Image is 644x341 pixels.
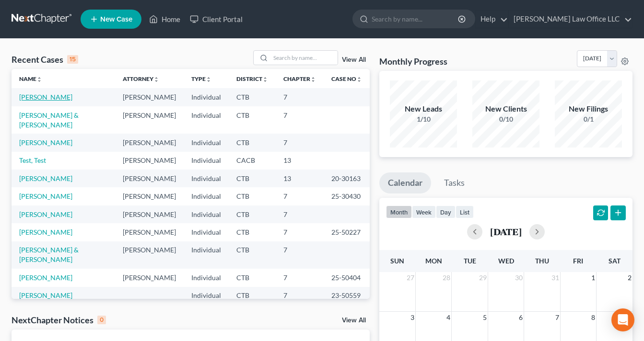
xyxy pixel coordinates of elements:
[19,228,72,236] a: [PERSON_NAME]
[229,88,276,106] td: CTB
[372,10,459,28] input: Search by name...
[115,134,184,151] td: [PERSON_NAME]
[410,312,415,323] span: 3
[67,55,78,64] div: 15
[115,223,184,241] td: [PERSON_NAME]
[276,106,324,134] td: 7
[184,187,229,205] td: Individual
[590,312,596,323] span: 8
[229,269,276,286] td: CTB
[324,223,370,241] td: 25-50227
[324,187,370,205] td: 25-30430
[115,106,184,134] td: [PERSON_NAME]
[115,269,184,286] td: [PERSON_NAME]
[573,257,583,265] span: Fri
[184,170,229,187] td: Individual
[184,287,229,305] td: Individual
[236,75,268,82] a: Districtunfold_more
[379,56,447,67] h3: Monthly Progress
[229,205,276,223] td: CTB
[144,11,185,28] a: Home
[509,11,632,28] a: [PERSON_NAME] Law Office LLC
[19,210,72,218] a: [PERSON_NAME]
[276,187,324,205] td: 7
[276,223,324,241] td: 7
[478,272,488,284] span: 29
[229,223,276,241] td: CTB
[406,272,415,284] span: 27
[184,152,229,170] td: Individual
[555,114,622,124] div: 0/1
[229,152,276,170] td: CACB
[123,75,159,82] a: Attorneyunfold_more
[19,156,46,164] a: Test, Test
[206,77,211,82] i: unfold_more
[115,205,184,223] td: [PERSON_NAME]
[482,312,488,323] span: 5
[390,114,457,124] div: 1/10
[456,205,474,218] button: list
[184,88,229,106] td: Individual
[19,138,72,147] a: [PERSON_NAME]
[19,93,72,101] a: [PERSON_NAME]
[19,273,72,282] a: [PERSON_NAME]
[184,223,229,241] td: Individual
[310,77,316,82] i: unfold_more
[611,308,634,331] div: Open Intercom Messenger
[445,312,451,323] span: 4
[490,227,522,237] h2: [DATE]
[379,172,431,193] a: Calendar
[425,257,442,265] span: Mon
[609,257,621,265] span: Sat
[276,287,324,305] td: 7
[153,77,159,82] i: unfold_more
[331,75,362,82] a: Case Nounfold_more
[342,317,366,324] a: View All
[115,170,184,187] td: [PERSON_NAME]
[514,272,524,284] span: 30
[436,205,456,218] button: day
[276,170,324,187] td: 13
[229,241,276,269] td: CTB
[472,114,539,124] div: 0/10
[276,152,324,170] td: 13
[356,77,362,82] i: unfold_more
[19,246,79,263] a: [PERSON_NAME] & [PERSON_NAME]
[464,257,476,265] span: Tue
[185,11,247,28] a: Client Portal
[191,75,211,82] a: Typeunfold_more
[535,257,549,265] span: Thu
[229,287,276,305] td: CTB
[36,77,42,82] i: unfold_more
[12,54,78,65] div: Recent Cases
[19,174,72,182] a: [PERSON_NAME]
[324,170,370,187] td: 20-30163
[550,272,560,284] span: 31
[472,103,539,114] div: New Clients
[229,170,276,187] td: CTB
[19,111,79,129] a: [PERSON_NAME] & [PERSON_NAME]
[555,103,622,114] div: New Filings
[324,269,370,286] td: 25-50404
[442,272,451,284] span: 28
[262,77,268,82] i: unfold_more
[390,103,457,114] div: New Leads
[386,205,412,218] button: month
[229,187,276,205] td: CTB
[19,75,42,82] a: Nameunfold_more
[184,241,229,269] td: Individual
[283,75,316,82] a: Chapterunfold_more
[590,272,596,284] span: 1
[184,205,229,223] td: Individual
[324,287,370,305] td: 23-50559
[276,88,324,106] td: 7
[412,205,436,218] button: week
[276,269,324,286] td: 7
[276,134,324,151] td: 7
[115,241,184,269] td: [PERSON_NAME]
[270,51,338,65] input: Search by name...
[518,312,524,323] span: 6
[184,134,229,151] td: Individual
[435,172,473,193] a: Tasks
[276,205,324,223] td: 7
